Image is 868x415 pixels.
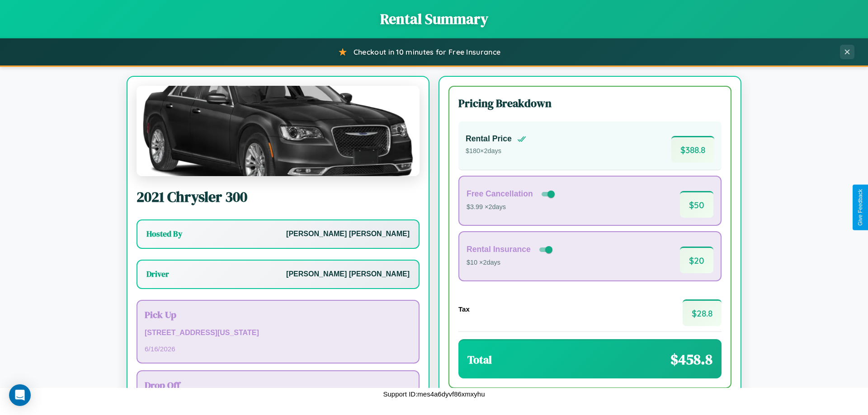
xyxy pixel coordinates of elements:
[458,96,722,111] h3: Pricing Breakdown
[383,388,485,400] p: Support ID: mes4a6dyvf86xmxyhu
[466,134,512,144] h4: Rental Price
[146,228,182,239] h3: Hosted By
[467,352,492,367] h3: Total
[467,257,554,269] p: $10 × 2 days
[857,189,863,226] div: Give Feedback
[683,299,722,326] span: $ 28.8
[458,305,470,313] h4: Tax
[137,86,420,176] img: Chrysler 300
[466,145,526,157] p: $ 180 × 2 days
[145,308,411,321] h3: Pick Up
[145,326,411,340] p: [STREET_ADDRESS][US_STATE]
[9,9,859,29] h1: Rental Summary
[145,378,411,392] h3: Drop Off
[671,136,714,163] span: $ 388.8
[137,187,420,207] h2: 2021 Chrysler 300
[680,191,713,218] span: $ 50
[286,228,410,241] p: [PERSON_NAME] [PERSON_NAME]
[146,269,169,280] h3: Driver
[286,268,410,281] p: [PERSON_NAME] [PERSON_NAME]
[354,47,500,56] span: Checkout in 10 minutes for Free Insurance
[145,343,411,355] p: 6 / 16 / 2026
[680,247,713,273] span: $ 20
[9,384,31,406] div: Open Intercom Messenger
[467,245,531,254] h4: Rental Insurance
[467,201,557,213] p: $3.99 × 2 days
[670,350,712,369] span: $ 458.8
[467,189,533,199] h4: Free Cancellation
